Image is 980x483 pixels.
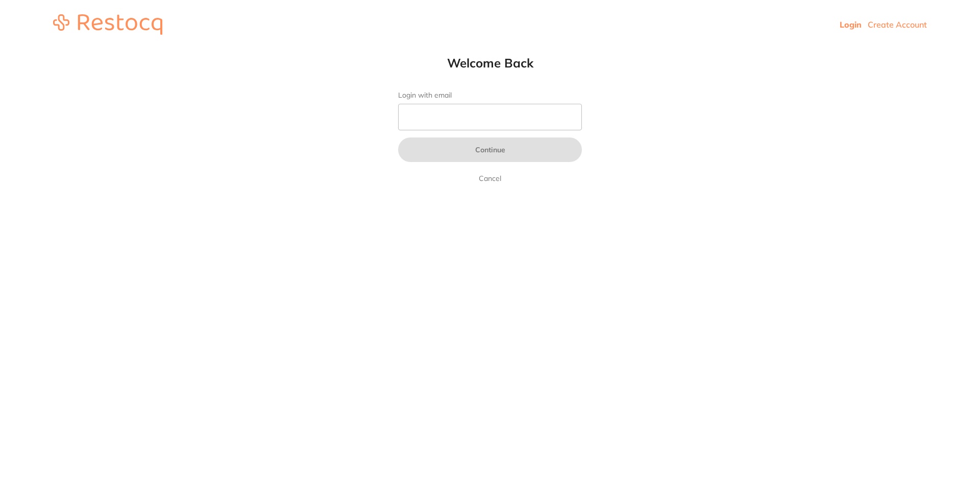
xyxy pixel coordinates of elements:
[53,14,162,35] img: restocq_logo.svg
[477,172,503,185] a: Cancel
[868,19,927,30] a: Create Account
[398,91,582,100] label: Login with email
[840,19,862,30] a: Login
[398,137,582,162] button: Continue
[378,55,602,71] h1: Welcome Back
